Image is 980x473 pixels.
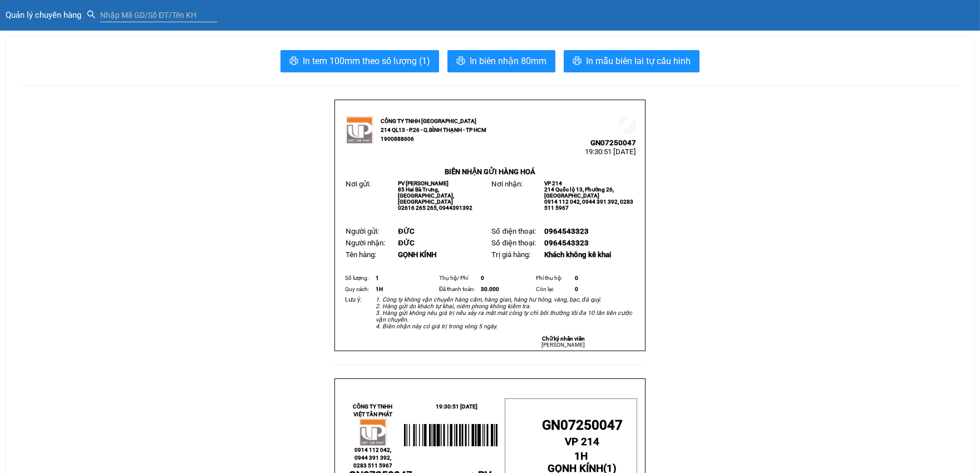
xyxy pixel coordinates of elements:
[346,116,373,144] img: logo
[376,286,383,292] span: 1H
[544,199,633,211] span: 0914 112 042, 0944 391 392, 0283 511 5967
[491,227,535,235] span: Số điện thoại:
[280,50,439,72] button: printerIn tem 100mm theo số lượng (1)
[437,273,479,284] td: Thụ hộ/ Phí
[398,186,454,205] span: 85 Hai Bà Trưng, [GEOGRAPHIC_DATA], [GEOGRAPHIC_DATA]
[346,180,371,188] span: Nơi gửi:
[436,403,477,410] span: 19:30:51 [DATE]
[398,239,415,247] span: ĐỨC
[544,239,589,247] span: 0964543323
[100,8,217,22] input: Nhập Mã GD/Số ĐT/Tên KH
[491,180,523,188] span: Nơi nhận:
[381,118,486,142] strong: CÔNG TY TNHH [GEOGRAPHIC_DATA] 214 QL13 - P.26 - Q.BÌNH THẠNH - TP HCM 1900888606
[565,436,599,448] span: VP 214
[534,273,573,284] td: Phí thu hộ:
[346,227,379,235] span: Người gửi:
[564,50,700,72] button: printerIn mẫu biên lai tự cấu hình
[481,275,484,281] span: 0
[491,239,535,247] span: Số điện thoại:
[376,296,632,330] em: 1. Công ty không vận chuyển hàng cấm, hàng gian, hàng hư hỏng, vàng, bạc, đá quý. 2. Hàng gửi do ...
[376,275,379,281] span: 1
[289,56,298,67] span: printer
[398,227,415,235] span: ĐỨC
[437,284,479,295] td: Đã thanh toán:
[573,56,582,67] span: printer
[481,286,499,292] span: 30.000
[6,11,87,19] a: Quản lý chuyến hàng
[303,54,430,68] span: In tem 100mm theo số lượng (1)
[6,10,87,20] span: Quản lý chuyến hàng
[346,239,385,247] span: Người nhận:
[574,450,588,462] span: 1H
[346,250,376,259] span: Tên hàng:
[398,180,449,186] span: PV [PERSON_NAME]
[491,250,530,259] span: Trị giá hàng:
[343,284,374,295] td: Quy cách:
[544,186,614,199] span: 214 Quốc lộ 13, Phường 26, [GEOGRAPHIC_DATA]
[590,139,636,147] span: GN07250047
[575,275,578,281] span: 0
[447,50,555,72] button: printerIn biên nhận 80mm
[541,342,585,348] span: [PERSON_NAME]
[586,54,691,68] span: In mẫu biên lai tự cấu hình
[544,250,611,259] span: Khách không kê khai
[345,296,362,303] span: Lưu ý:
[87,10,96,19] span: search
[353,403,392,417] strong: CÔNG TY TNHH VIỆT TÂN PHÁT
[575,286,578,292] span: 0
[542,417,623,433] span: GN07250047
[445,167,535,176] strong: BIÊN NHẬN GỬI HÀNG HOÁ
[544,180,562,186] span: VP 214
[353,447,392,469] span: 0914 112 042, 0944 391 392, 0283 511 5967
[470,54,546,68] span: In biên nhận 80mm
[585,147,636,156] span: 19:30:51 [DATE]
[542,336,585,342] strong: Chữ ký nhân viên
[398,205,472,211] span: 02616 265 265, 0944391392
[343,273,374,284] td: Số lượng:
[544,227,589,235] span: 0964543323
[456,56,465,67] span: printer
[359,418,387,446] img: logo
[534,284,573,295] td: Còn lại:
[398,250,436,259] span: GỌNH KÍNH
